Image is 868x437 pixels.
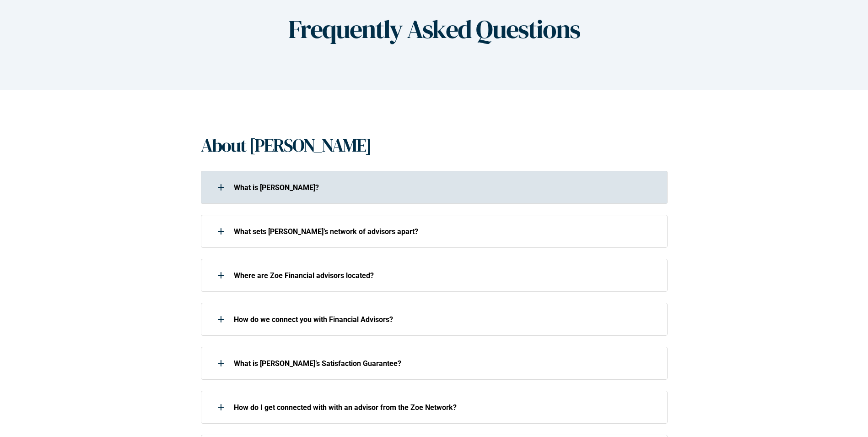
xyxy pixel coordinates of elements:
p: How do I get connected with with an advisor from the Zoe Network? [234,403,656,412]
p: What is [PERSON_NAME]? [234,183,656,192]
p: How do we connect you with Financial Advisors? [234,315,656,324]
p: Where are Zoe Financial advisors located? [234,271,656,280]
p: What is [PERSON_NAME]’s Satisfaction Guarantee? [234,359,656,368]
h1: About [PERSON_NAME] [201,134,371,156]
h1: Frequently Asked Questions [288,14,580,44]
p: What sets [PERSON_NAME]’s network of advisors apart? [234,227,656,236]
